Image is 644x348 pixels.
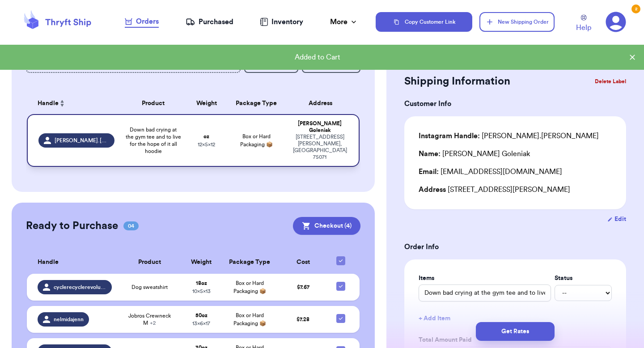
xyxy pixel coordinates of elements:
span: nelmidajenn [54,316,84,323]
span: Address [419,186,446,193]
span: Box or Hard Packaging 📦 [233,280,266,294]
div: Added to Cart [7,52,628,63]
th: Address [286,93,360,114]
span: 12 x 5 x 12 [198,142,215,147]
button: Sort ascending [59,98,66,109]
span: 04 [123,221,139,230]
a: Help [576,15,591,33]
th: Package Type [226,93,286,114]
h2: Shipping Information [404,74,510,89]
span: Down bad crying at the gym tee and to live for the hope of it all hoodie [125,126,181,155]
th: Product [117,251,182,274]
th: Package Type [220,251,279,274]
a: Purchased [186,17,233,27]
a: Orders [125,16,159,28]
button: Get Rates [476,322,555,341]
button: + Add Item [415,309,615,328]
span: Handle [38,258,59,267]
button: Edit [607,215,626,224]
th: Product [120,93,186,114]
span: $ 7.67 [297,284,309,290]
div: More [330,17,358,27]
span: [PERSON_NAME].[PERSON_NAME] [55,137,109,144]
label: Items [419,274,551,283]
strong: 50 oz [195,313,208,318]
strong: oz [203,134,209,139]
div: [STREET_ADDRESS] [PERSON_NAME] , [GEOGRAPHIC_DATA] 75071 [292,134,348,161]
span: Box or Hard Packaging 📦 [240,134,273,147]
span: $ 7.28 [297,317,309,322]
h3: Order Info [404,242,626,252]
span: Handle [38,99,59,108]
span: cyclerecyclerevolution [54,284,106,291]
a: 2 [606,12,626,32]
span: 13 x 6 x 17 [192,321,210,326]
button: Checkout (4) [293,217,360,235]
button: Copy Customer Link [376,12,472,32]
div: [PERSON_NAME] Goleniak [292,120,348,134]
a: Inventory [260,17,303,27]
span: Instagram Handle: [419,132,480,140]
div: [PERSON_NAME] Goleniak [419,149,530,159]
span: Help [576,22,591,33]
div: [EMAIL_ADDRESS][DOMAIN_NAME] [419,166,612,177]
th: Weight [182,251,221,274]
button: Delete Label [591,72,630,91]
th: Weight [186,93,226,114]
div: 2 [631,4,640,13]
span: Box or Hard Packaging 📦 [233,313,266,326]
span: Jobros Crewneck M [123,312,177,327]
button: New Shipping Order [479,12,555,32]
div: [PERSON_NAME].[PERSON_NAME] [419,131,599,141]
span: Name: [419,150,441,157]
span: + 2 [150,320,156,326]
h3: Customer Info [404,98,626,109]
div: [STREET_ADDRESS][PERSON_NAME] [419,184,612,195]
h2: Ready to Purchase [26,219,118,233]
label: Status [555,274,612,283]
strong: 18 oz [196,280,207,286]
th: Cost [279,251,327,274]
span: 10 x 5 x 13 [192,289,211,294]
span: Email: [419,168,439,175]
span: Dog sweatshirt [131,284,168,291]
div: Orders [125,16,159,27]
